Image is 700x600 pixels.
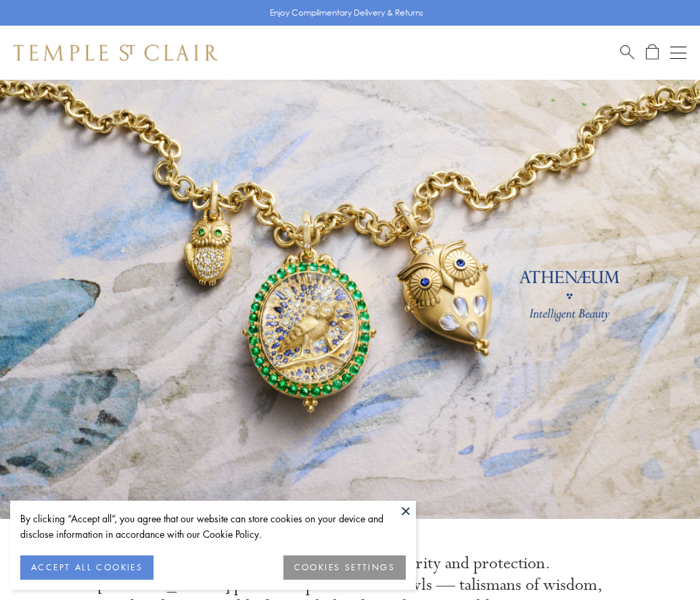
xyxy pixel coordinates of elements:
[270,6,423,20] p: Enjoy Complimentary Delivery & Returns
[20,555,154,580] button: ACCEPT ALL COOKIES
[670,45,686,61] button: Open navigation
[620,44,634,61] a: Search
[646,44,659,61] a: Open Shopping Bag
[283,555,406,580] button: COOKIES SETTINGS
[20,511,406,542] div: By clicking “Accept all”, you agree that our website can store cookies on your device and disclos...
[14,45,218,61] img: Temple St. Clair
